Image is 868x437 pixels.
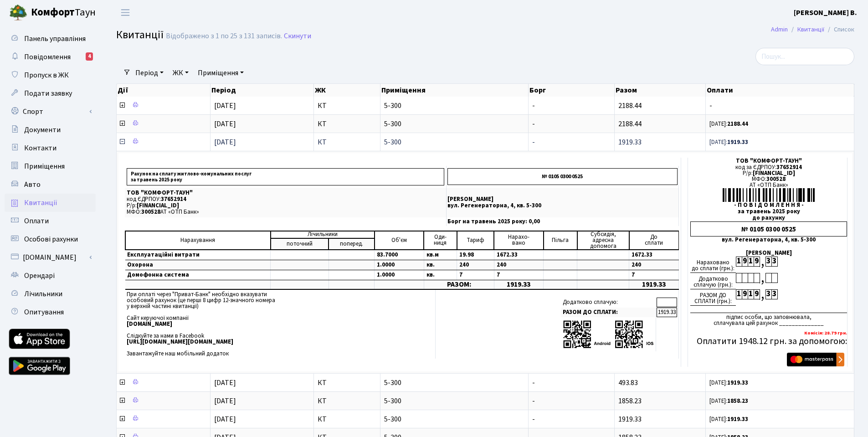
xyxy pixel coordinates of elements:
span: - [532,137,535,147]
td: При оплаті через "Приват-Банк" необхідно вказувати особовий рахунок (це перші 8 цифр 12-значного ... [125,290,436,359]
a: Подати заявку [5,84,96,103]
a: ЖК [169,65,192,81]
a: Приміщення [5,157,96,175]
td: Субсидія, адресна допомога [577,231,629,250]
span: 1919.33 [618,414,642,424]
td: 1672.33 [629,250,679,260]
div: Додатково сплачую (грн.): [690,273,736,289]
div: РАЗОМ ДО СПЛАТИ (грн.): [690,289,736,306]
td: 83.7000 [375,250,424,260]
span: 300528 [141,208,160,216]
span: [DATE] [214,396,236,406]
span: - [532,414,535,424]
th: Період [211,84,314,97]
span: Панель управління [24,34,86,44]
div: 3 [765,289,771,299]
a: Авто [5,175,96,194]
div: 4 [86,52,93,61]
div: Відображено з 1 по 25 з 131 записів. [166,32,282,41]
td: Експлуатаційні витрати [125,250,271,260]
div: 3 [765,257,771,267]
a: Контакти [5,139,96,157]
div: 9 [742,257,748,267]
span: - [532,119,535,129]
a: Скинути [284,32,311,41]
span: Приміщення [24,161,65,171]
h5: Оплатити 1948.12 грн. за допомогою: [690,336,847,347]
div: 1 [748,257,754,267]
div: Р/р: [690,170,847,176]
div: № 0105 0300 0525 [690,221,847,236]
div: - П О В І Д О М Л Е Н Н Я - [690,202,847,208]
span: Оплати [24,216,49,226]
input: Пошук... [755,48,854,65]
td: Нарахо- вано [494,231,543,250]
img: logo.png [9,4,27,22]
span: Лічильники [24,289,62,299]
td: 7 [629,270,679,280]
p: Рахунок на сплату житлово-комунальних послуг за травень 2025 року [127,168,444,185]
span: Пропуск в ЖК [24,70,69,80]
a: Особові рахунки [5,230,96,248]
td: Тариф [457,231,494,250]
div: [PERSON_NAME] [690,250,847,256]
td: РАЗОМ: [424,280,494,289]
td: Об'єм [375,231,424,250]
td: 240 [629,260,679,270]
span: Орендарі [24,271,55,281]
p: Р/р: [127,203,444,209]
a: [DOMAIN_NAME] [5,248,96,267]
span: [DATE] [214,137,236,147]
td: кв.м [424,250,457,260]
a: Документи [5,121,96,139]
p: вул. Регенераторна, 4, кв. 5-300 [447,203,678,209]
div: підпис особи, що заповнювала, сплачувала цей рахунок ______________ [690,313,847,326]
span: Таун [31,5,96,21]
nav: breadcrumb [757,20,868,39]
td: Охорона [125,260,271,270]
td: 7 [457,270,494,280]
p: код ЄДРПОУ: [127,196,444,202]
span: 493.83 [618,378,638,388]
span: - [532,396,535,406]
td: Додатково сплачую: [561,298,656,307]
div: за травень 2025 року [690,209,847,215]
small: [DATE]: [709,120,748,128]
a: Оплати [5,212,96,230]
span: 37652914 [776,163,802,171]
span: Особові рахунки [24,234,78,244]
a: Спорт [5,103,96,121]
td: 1.0000 [375,260,424,270]
div: 1 [736,257,742,267]
span: 2188.44 [618,101,642,111]
a: [PERSON_NAME] В. [794,7,857,18]
span: Подати заявку [24,88,72,98]
span: - [709,102,850,109]
span: Опитування [24,307,64,317]
td: поперед. [329,238,375,250]
span: [DATE] [214,378,236,388]
td: 1919.33 [657,308,677,317]
a: Пропуск в ЖК [5,66,96,84]
span: [FINANCIAL_ID] [753,169,795,177]
span: КТ [318,416,376,423]
span: [DATE] [214,101,236,111]
a: Admin [771,25,788,34]
td: 19.98 [457,250,494,260]
div: , [760,257,765,267]
span: 5-300 [384,416,524,423]
div: ТОВ "КОМФОРТ-ТАУН" [690,158,847,164]
td: Домофонна система [125,270,271,280]
td: 1672.33 [494,250,543,260]
span: 5-300 [384,379,524,386]
p: [PERSON_NAME] [447,196,678,202]
b: Комфорт [31,5,75,20]
span: 5-300 [384,102,524,109]
span: КТ [318,397,376,405]
span: Контакти [24,143,56,153]
div: 1 [748,289,754,299]
li: Список [824,25,854,35]
a: Повідомлення4 [5,48,96,66]
small: [DATE]: [709,415,748,423]
td: Оди- ниця [424,231,457,250]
